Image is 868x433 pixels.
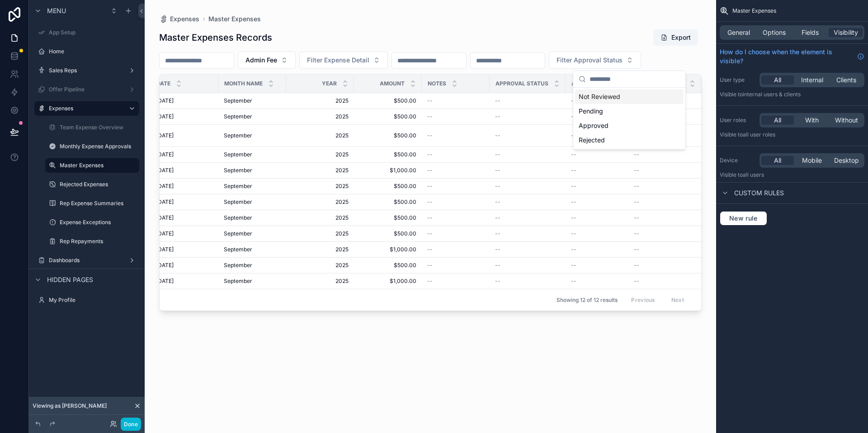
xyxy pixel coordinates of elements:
a: -- [427,230,484,237]
span: Showing 12 of 12 results [557,297,618,304]
a: -- [495,278,560,285]
label: User type [720,76,756,84]
a: -- [495,214,560,221]
span: -- [495,198,500,206]
p: Visible to [720,171,864,179]
span: -- [634,183,639,190]
a: 2025 [292,198,349,206]
a: Master Expenses [45,158,139,173]
span: -- [427,167,433,174]
label: Rep Expense Summaries [60,200,137,207]
a: -- [495,97,560,104]
a: $1,000.00 [359,246,416,253]
span: -- [427,262,433,269]
a: Monthly Expense Approvals [45,139,139,154]
span: -- [634,246,639,253]
a: 2025 [292,246,349,253]
a: $500.00 [359,262,416,269]
span: -- [634,214,639,221]
a: -- [427,97,484,104]
span: [DATE] [156,167,174,174]
a: 2025 [292,278,349,285]
p: Visible to [720,91,864,98]
span: September [224,246,252,253]
span: [DATE] [156,278,174,285]
a: Rejected Expenses [45,177,139,192]
a: [DATE] [156,151,213,158]
span: Amount [380,80,405,87]
a: $500.00 [359,183,416,190]
span: -- [495,262,500,269]
span: -- [427,278,433,285]
a: -- [427,214,484,221]
span: -- [495,214,500,221]
a: September [224,132,281,139]
a: $1,000.00 [359,278,416,285]
a: Offer Pipeline [34,82,139,97]
span: Hidden pages [47,275,93,284]
a: -- [634,230,690,237]
span: -- [571,113,576,120]
a: -- [495,262,560,269]
a: $500.00 [359,214,416,221]
a: -- [634,278,690,285]
a: -- [634,262,690,269]
a: -- [571,214,628,221]
a: -- [571,97,628,104]
span: General [727,28,750,37]
span: -- [427,151,433,158]
a: -- [634,167,690,174]
span: September [224,151,252,158]
a: -- [427,278,484,285]
span: all users [743,171,764,178]
span: 2025 [292,132,349,139]
a: -- [634,198,690,206]
a: -- [495,246,560,253]
span: -- [571,97,576,104]
a: -- [571,230,628,237]
span: New rule [726,214,761,222]
button: Done [121,418,141,431]
span: Filter Approval Status [557,56,623,65]
a: September [224,214,281,221]
span: -- [634,278,639,285]
span: [DATE] [156,132,174,139]
span: [DATE] [156,97,174,104]
a: September [224,278,281,285]
a: [DATE] [156,262,213,269]
span: [DATE] [156,183,174,190]
a: -- [571,151,628,158]
span: Filter Expense Detail [307,56,369,65]
a: -- [495,198,560,206]
a: $1,000.00 [359,167,416,174]
div: Pending [575,104,684,118]
a: September [224,183,281,190]
span: $500.00 [359,151,416,158]
span: Notes [428,80,446,87]
span: Menu [47,6,66,15]
span: -- [634,198,639,206]
span: $500.00 [359,97,416,104]
span: Without [835,116,858,125]
a: Expenses [159,14,199,24]
a: -- [427,183,484,190]
a: 2025 [292,262,349,269]
span: Internal users & clients [743,91,801,98]
a: Expense Exceptions [45,215,139,230]
span: -- [634,230,639,237]
span: -- [495,97,500,104]
a: September [224,230,281,237]
label: Home [49,48,137,55]
p: Visible to [720,131,864,138]
div: Rejected [575,133,684,147]
span: $500.00 [359,198,416,206]
label: Offer Pipeline [49,86,125,93]
a: -- [427,113,484,120]
span: September [224,132,252,139]
span: -- [571,230,576,237]
span: 2025 [292,167,349,174]
span: Options [763,28,786,37]
span: 2025 [292,97,349,104]
button: Select Button [299,52,388,69]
